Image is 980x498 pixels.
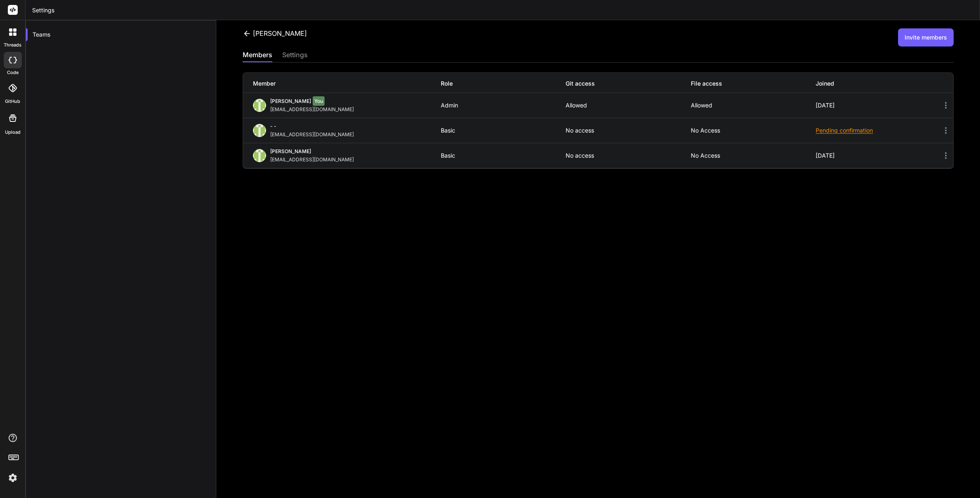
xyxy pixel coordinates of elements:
[270,98,311,104] span: [PERSON_NAME]
[5,129,21,136] label: Upload
[566,152,691,159] p: No access
[691,152,816,159] p: No access
[243,50,272,61] div: members
[441,127,566,134] div: Basic
[26,26,216,44] div: Teams
[270,123,276,129] span: - -
[253,124,266,137] img: profile_image
[282,50,308,61] div: settings
[441,152,566,159] div: Basic
[816,152,941,159] div: [DATE]
[898,28,954,47] button: Invite members
[691,127,816,134] p: No access
[4,42,21,49] label: threads
[243,28,307,38] div: [PERSON_NAME]
[270,131,357,138] div: [EMAIL_ADDRESS][DOMAIN_NAME]
[253,79,440,88] div: Member
[691,79,816,88] div: File access
[441,102,566,109] div: Admin
[816,102,941,109] div: [DATE]
[253,149,266,162] img: profile_image
[566,127,691,134] p: No access
[253,99,266,112] img: profile_image
[7,69,19,76] label: code
[816,79,941,88] div: Joined
[691,102,816,109] p: Allowed
[270,106,357,113] div: [EMAIL_ADDRESS][DOMAIN_NAME]
[6,471,20,485] img: settings
[441,79,566,88] div: Role
[313,96,325,106] span: You
[270,156,357,163] div: [EMAIL_ADDRESS][DOMAIN_NAME]
[566,102,691,109] p: Allowed
[270,148,311,154] span: [PERSON_NAME]
[566,79,691,88] div: Git access
[816,126,941,135] div: Pending confirmation
[5,98,20,105] label: GitHub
